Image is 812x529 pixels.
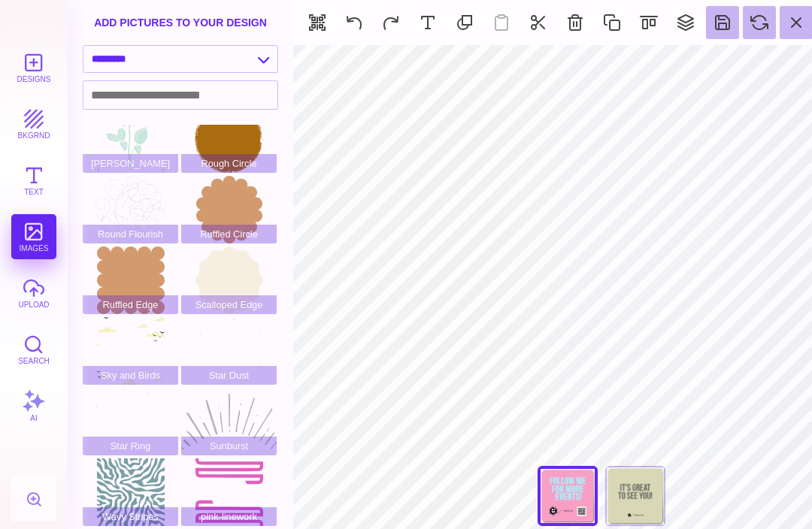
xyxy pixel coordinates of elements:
[11,45,56,90] button: Designs
[181,437,277,455] span: Sunburst
[83,507,178,526] span: Wavy Stripes
[181,225,277,243] span: Ruffled Circle
[181,295,277,314] span: Scalloped Edge
[11,271,56,316] button: upload
[83,295,178,314] span: Ruffled Edge
[181,507,277,526] span: pink-linework
[11,327,56,372] button: Search
[11,101,56,147] button: bkgrnd
[83,437,178,455] span: Star Ring
[83,154,178,173] span: [PERSON_NAME]
[181,366,277,385] span: Star Dust
[11,383,56,428] button: AI
[11,158,56,203] button: Text
[83,366,178,385] span: Sky and Birds
[181,154,277,173] span: Rough Circle
[83,225,178,243] span: Round Flourish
